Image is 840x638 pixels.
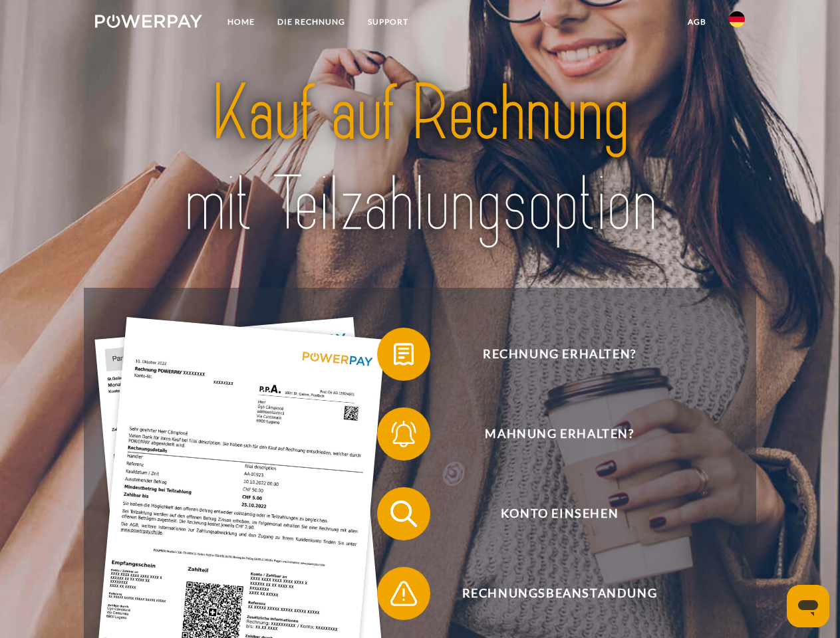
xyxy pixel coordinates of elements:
button: Konto einsehen [377,487,723,540]
img: title-powerpay_de.svg [127,64,713,255]
a: Home [216,10,266,34]
img: de [729,11,745,27]
img: qb_bill.svg [387,338,420,371]
a: DIE RECHNUNG [266,10,356,34]
img: qb_bell.svg [387,417,420,451]
img: qb_warning.svg [387,577,420,610]
a: agb [676,10,718,34]
img: qb_search.svg [387,497,420,530]
button: Mahnung erhalten? [377,407,723,461]
button: Rechnung erhalten? [377,328,723,381]
iframe: Schaltfläche zum Öffnen des Messaging-Fensters [787,585,829,627]
span: Rechnungsbeanstandung [396,567,722,620]
button: Rechnungsbeanstandung [377,567,723,620]
span: Konto einsehen [396,487,722,540]
span: Rechnung erhalten? [396,328,722,381]
img: logo-powerpay-white.svg [95,15,202,28]
span: Mahnung erhalten? [396,407,722,461]
a: SUPPORT [356,10,420,34]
